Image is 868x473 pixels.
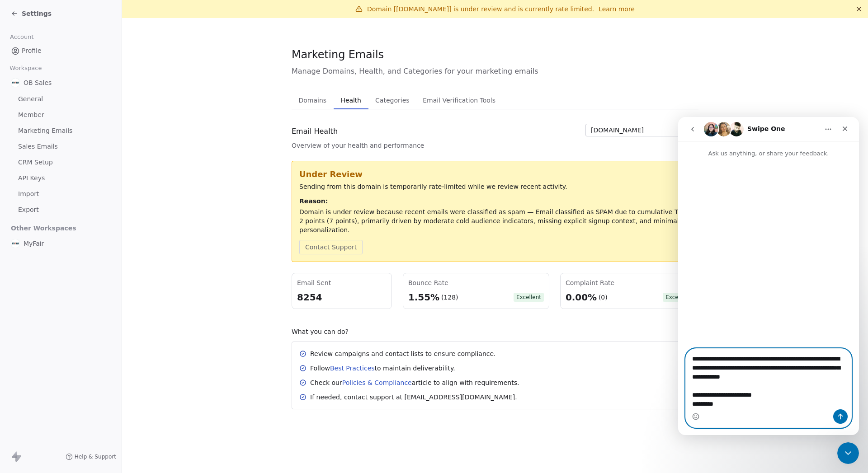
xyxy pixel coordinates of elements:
[292,141,424,150] span: Overview of your health and performance
[299,207,691,234] div: Domain is under review because recent emails were classified as spam — Email classified as SPAM d...
[7,155,114,170] a: CRM Setup
[310,378,519,387] div: Check our article to align with requirements.
[66,453,116,460] a: Help & Support
[7,187,114,201] a: Import
[11,239,20,248] img: %C3%AC%C2%9B%C2%90%C3%AD%C2%98%C2%95%20%C3%AB%C2%A1%C2%9C%C3%AA%C2%B3%C2%A0(white+round).png
[310,349,496,358] div: Review campaigns and contact lists to ensure compliance.
[6,61,46,75] span: Workspace
[292,126,338,137] span: Email Health
[22,46,42,56] span: Profile
[22,9,52,18] span: Settings
[408,291,439,304] div: 1.55%
[678,117,859,435] iframe: Intercom live chat
[419,94,499,107] span: Email Verification Tools
[18,110,44,120] span: Member
[310,393,517,402] div: If needed, contact support at [EMAIL_ADDRESS][DOMAIN_NAME].
[292,48,384,61] span: Marketing Emails
[342,379,412,386] a: Policies & Compliance
[18,189,39,199] span: Import
[310,364,455,373] div: Follow to maintain deliverability.
[330,365,375,372] a: Best Practices
[75,453,116,460] span: Help & Support
[18,142,58,151] span: Sales Emails
[18,126,72,136] span: Marketing Emails
[24,239,44,248] span: MyFair
[7,43,114,58] a: Profile
[837,442,859,464] iframe: Intercom live chat
[441,293,458,302] div: (128)
[299,240,363,254] button: Contact Support
[7,139,114,154] a: Sales Emails
[18,94,43,104] span: General
[292,327,698,336] div: What you can do?
[7,221,80,235] span: Other Workspaces
[24,78,52,87] span: OB Sales
[18,205,39,215] span: Export
[297,291,387,304] div: 8254
[566,291,597,304] div: 0.00%
[337,94,365,107] span: Health
[599,5,635,14] a: Learn more
[297,278,387,287] div: Email Sent
[599,293,608,302] div: (0)
[7,202,114,217] a: Export
[7,108,114,122] a: Member
[299,197,691,206] div: Reason:
[7,171,114,186] a: API Keys
[11,78,20,87] img: %C3%AC%C2%9B%C2%90%C3%AD%C2%98%C2%95%20%C3%AB%C2%A1%C2%9C%C3%AA%C2%B3%C2%A0(white+round).png
[6,30,38,44] span: Account
[514,293,544,302] span: Excellent
[7,123,114,138] a: Marketing Emails
[367,5,594,13] span: Domain [[DOMAIN_NAME]] is under review and is currently rate limited.
[295,94,330,107] span: Domains
[299,182,691,191] div: Sending from this domain is temporarily rate-limited while we review recent activity.
[408,278,544,287] div: Bounce Rate
[663,293,693,302] span: Excellent
[566,278,693,287] div: Complaint Rate
[299,169,691,180] div: Under Review
[18,158,53,167] span: CRM Setup
[18,173,45,183] span: API Keys
[292,66,698,77] span: Manage Domains, Health, and Categories for your marketing emails
[372,94,413,107] span: Categories
[11,9,52,18] a: Settings
[591,126,644,135] span: [DOMAIN_NAME]
[7,92,114,107] a: General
